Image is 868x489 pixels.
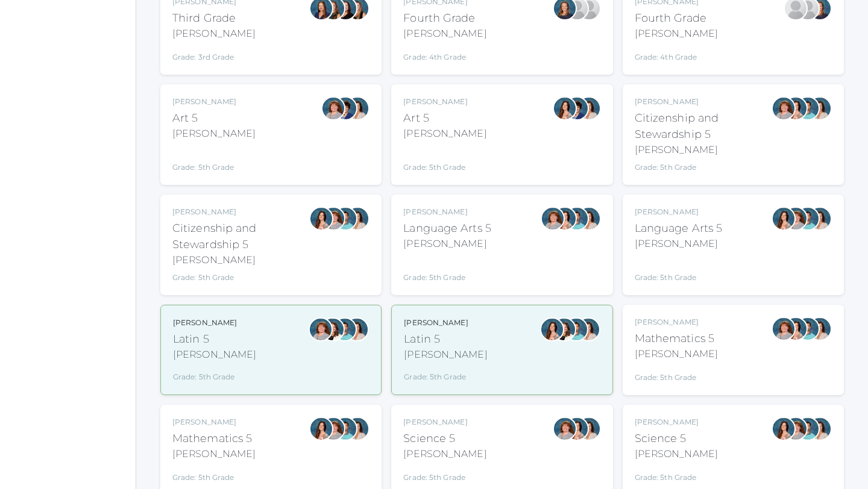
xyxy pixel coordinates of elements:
[172,126,256,141] div: [PERSON_NAME]
[784,207,808,231] div: Sarah Bence
[172,10,256,26] div: Third Grade
[403,10,486,26] div: Fourth Grade
[309,417,333,441] div: Rebecca Salazar
[403,447,486,461] div: [PERSON_NAME]
[564,317,588,341] div: Westen Taylor
[635,317,718,328] div: [PERSON_NAME]
[552,317,576,341] div: Teresa Deutsch
[333,417,357,441] div: Westen Taylor
[553,96,577,120] div: Rebecca Salazar
[172,46,256,63] div: Grade: 3rd Grade
[172,253,309,267] div: [PERSON_NAME]
[172,466,256,483] div: Grade: 5th Grade
[309,207,333,231] div: Rebecca Salazar
[404,317,487,328] div: [PERSON_NAME]
[321,207,345,231] div: Sarah Bence
[404,367,487,382] div: Grade: 5th Grade
[172,96,256,107] div: [PERSON_NAME]
[172,207,309,217] div: [PERSON_NAME]
[772,96,796,120] div: Sarah Bence
[321,417,345,441] div: Sarah Bence
[577,417,601,441] div: Cari Burke
[321,96,345,120] div: Sarah Bence
[796,317,820,341] div: Westen Taylor
[635,256,723,283] div: Grade: 5th Grade
[808,317,832,341] div: Cari Burke
[808,96,832,120] div: Cari Burke
[565,207,589,231] div: Westen Taylor
[404,347,487,362] div: [PERSON_NAME]
[635,366,718,383] div: Grade: 5th Grade
[403,96,486,107] div: [PERSON_NAME]
[540,317,564,341] div: Rebecca Salazar
[172,447,256,461] div: [PERSON_NAME]
[796,417,820,441] div: Westen Taylor
[565,417,589,441] div: Rebecca Salazar
[553,207,577,231] div: Rebecca Salazar
[635,143,772,157] div: [PERSON_NAME]
[333,317,357,341] div: Westen Taylor
[403,146,486,173] div: Grade: 5th Grade
[635,207,723,217] div: [PERSON_NAME]
[172,417,256,428] div: [PERSON_NAME]
[635,331,718,347] div: Mathematics 5
[553,417,577,441] div: Sarah Bence
[172,272,309,283] div: Grade: 5th Grade
[172,26,256,41] div: [PERSON_NAME]
[635,26,718,41] div: [PERSON_NAME]
[173,331,256,347] div: Latin 5
[635,431,718,447] div: Science 5
[345,207,370,231] div: Cari Burke
[172,146,256,173] div: Grade: 5th Grade
[635,237,723,251] div: [PERSON_NAME]
[784,317,808,341] div: Rebecca Salazar
[635,447,718,461] div: [PERSON_NAME]
[333,96,357,120] div: Carolyn Sugimoto
[772,207,796,231] div: Rebecca Salazar
[635,347,718,361] div: [PERSON_NAME]
[772,317,796,341] div: Sarah Bence
[784,417,808,441] div: Sarah Bence
[784,96,808,120] div: Rebecca Salazar
[577,207,601,231] div: Cari Burke
[321,317,345,341] div: Teresa Deutsch
[403,466,486,483] div: Grade: 5th Grade
[772,417,796,441] div: Rebecca Salazar
[309,317,333,341] div: Sarah Bence
[403,220,491,237] div: Language Arts 5
[172,110,256,126] div: Art 5
[333,207,357,231] div: Westen Taylor
[635,110,772,143] div: Citizenship and Stewardship 5
[403,110,486,126] div: Art 5
[404,331,487,347] div: Latin 5
[635,46,718,63] div: Grade: 4th Grade
[808,417,832,441] div: Cari Burke
[577,96,601,120] div: Cari Burke
[796,96,820,120] div: Westen Taylor
[173,317,256,328] div: [PERSON_NAME]
[403,46,486,63] div: Grade: 4th Grade
[403,237,491,251] div: [PERSON_NAME]
[635,96,772,107] div: [PERSON_NAME]
[173,367,256,382] div: Grade: 5th Grade
[635,417,718,428] div: [PERSON_NAME]
[635,162,772,173] div: Grade: 5th Grade
[345,96,370,120] div: Cari Burke
[403,417,486,428] div: [PERSON_NAME]
[172,220,309,253] div: Citizenship and Stewardship 5
[403,26,486,41] div: [PERSON_NAME]
[403,207,491,217] div: [PERSON_NAME]
[403,256,491,283] div: Grade: 5th Grade
[796,207,820,231] div: Westen Taylor
[565,96,589,120] div: Carolyn Sugimoto
[403,126,486,141] div: [PERSON_NAME]
[173,347,256,362] div: [PERSON_NAME]
[345,317,369,341] div: Cari Burke
[403,431,486,447] div: Science 5
[635,466,718,483] div: Grade: 5th Grade
[345,417,370,441] div: Cari Burke
[808,207,832,231] div: Cari Burke
[576,317,600,341] div: Cari Burke
[635,220,723,237] div: Language Arts 5
[635,10,718,26] div: Fourth Grade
